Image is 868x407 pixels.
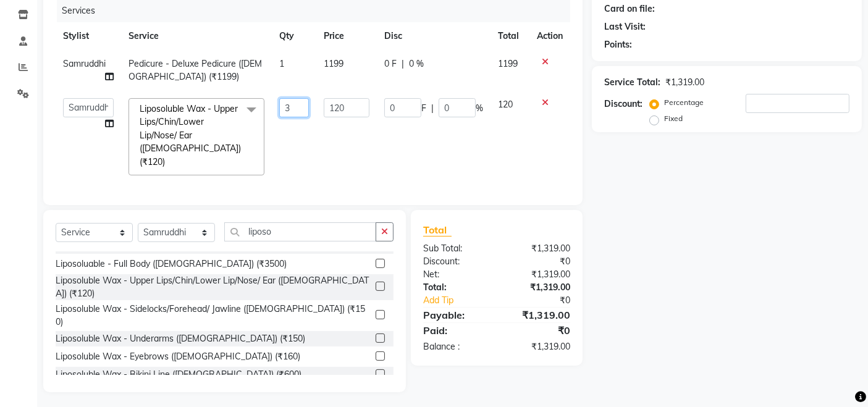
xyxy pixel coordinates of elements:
div: Last Visit: [604,20,646,33]
div: ₹1,319.00 [497,281,579,294]
th: Disc [377,22,491,50]
div: ₹0 [497,323,579,338]
div: Liposoluble Wax - Upper Lips/Chin/Lower Lip/Nose/ Ear ([DEMOGRAPHIC_DATA]) (₹120) [56,274,371,300]
input: Search or Scan [224,222,376,241]
div: Sub Total: [414,242,497,255]
a: Add Tip [414,294,510,307]
th: Action [529,22,570,50]
span: Total [423,224,452,237]
span: 1199 [324,58,343,69]
span: % [476,102,483,115]
div: ₹1,319.00 [497,340,579,353]
label: Percentage [664,97,704,108]
div: Total: [414,281,497,294]
div: Liposoluble Wax - Sidelocks/Forehead/ Jawline ([DEMOGRAPHIC_DATA]) (₹150) [56,303,371,329]
div: ₹1,319.00 [497,268,579,281]
span: | [402,57,404,70]
div: ₹1,319.00 [497,242,579,255]
div: Paid: [414,323,497,338]
div: ₹1,319.00 [665,76,704,89]
div: Discount: [414,255,497,268]
span: | [431,102,434,115]
th: Stylist [56,22,121,50]
div: Discount: [604,98,643,111]
div: Liposoluble Wax - Bikini Line ([DEMOGRAPHIC_DATA]) (₹600) [56,368,301,381]
label: Fixed [664,113,683,124]
div: Points: [604,38,632,51]
th: Price [316,22,377,50]
span: Samruddhi [63,58,106,69]
span: Liposoluble Wax - Upper Lips/Chin/Lower Lip/Nose/ Ear ([DEMOGRAPHIC_DATA]) (₹120) [140,103,241,167]
div: Service Total: [604,76,660,89]
div: Liposoluble Wax - Underarms ([DEMOGRAPHIC_DATA]) (₹150) [56,332,305,345]
div: Liposoluble Wax - Eyebrows ([DEMOGRAPHIC_DATA]) (₹160) [56,350,300,363]
div: Liposoluable - Full Body ([DEMOGRAPHIC_DATA]) (₹3500) [56,258,287,271]
a: x [165,156,171,167]
div: ₹1,319.00 [497,308,579,322]
span: 0 F [384,57,397,70]
div: Balance : [414,340,497,353]
div: Card on file: [604,2,655,15]
div: Net: [414,268,497,281]
span: 1199 [498,58,518,69]
th: Service [121,22,272,50]
div: ₹0 [497,255,579,268]
span: Pedicure - Deluxe Pedicure ([DEMOGRAPHIC_DATA]) (₹1199) [129,58,262,82]
th: Qty [272,22,317,50]
th: Total [491,22,529,50]
span: F [421,102,426,115]
span: 120 [498,99,513,110]
span: 1 [279,58,284,69]
span: 0 % [409,57,424,70]
div: Payable: [414,308,497,322]
div: ₹0 [511,294,580,307]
